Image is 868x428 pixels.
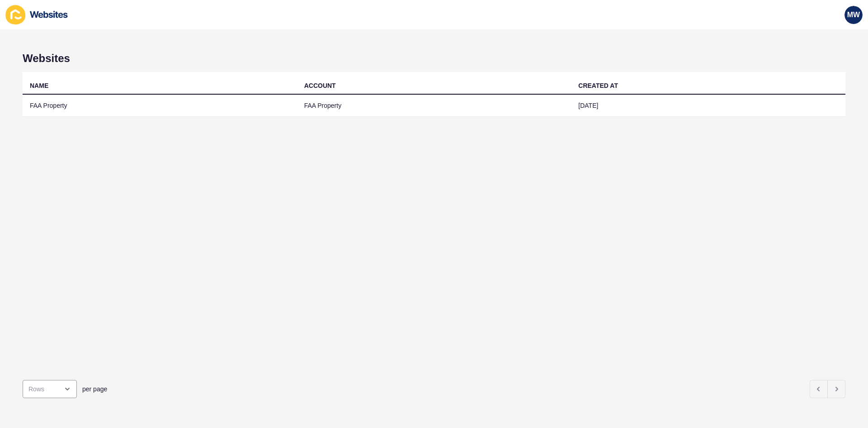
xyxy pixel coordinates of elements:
div: NAME [30,81,48,90]
h1: Websites [23,52,845,65]
div: ACCOUNT [304,81,336,90]
td: [DATE] [571,95,845,117]
span: MW [847,10,860,19]
div: open menu [23,380,77,398]
td: FAA Property [297,95,571,117]
td: FAA Property [23,95,297,117]
span: per page [82,385,107,394]
div: CREATED AT [578,81,618,90]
